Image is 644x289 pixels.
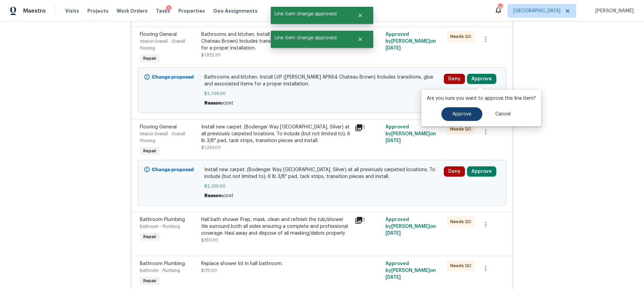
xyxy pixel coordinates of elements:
span: Needs QC [450,218,474,225]
b: Change proposed [152,75,194,80]
span: Line Item change approved [271,31,349,45]
span: Flooring General [140,32,177,37]
span: Interior Overall - Overall Flooring [140,132,185,143]
div: 1 [355,124,381,132]
div: Bathrooms and kitchen. Install LVP ([PERSON_NAME] AP864 Chateau Brown) Includes transitions, glue... [201,31,351,52]
span: Approve [452,112,471,117]
span: Install new carpet. (Bodenger Way [GEOGRAPHIC_DATA], Silver) at all previously carpeted locations... [204,166,440,180]
button: Deny [444,74,465,84]
div: Replace shower kit in hall bathroom. [201,260,351,267]
span: Bathroom Plumbing [140,261,185,266]
button: Cancel [484,107,522,121]
span: Needs QC [450,33,474,40]
span: Tasks [156,9,170,13]
button: Deny [444,166,465,177]
span: Projects [87,8,108,14]
span: Repair [141,55,159,62]
b: Change proposed [152,167,194,172]
span: Approved by [PERSON_NAME] on [385,217,436,236]
span: cost [223,101,233,106]
span: Reason: [204,101,223,106]
span: [GEOGRAPHIC_DATA] [513,8,560,14]
span: Approved by [PERSON_NAME] on [385,125,436,143]
span: [DATE] [385,46,401,51]
span: Repair [141,148,159,154]
span: Properties [178,8,205,14]
span: Visits [65,8,79,14]
span: [DATE] [385,138,401,143]
span: $2,255.00 [204,183,440,190]
span: Geo Assignments [213,8,258,14]
button: Approve [467,166,496,177]
span: Reason: [204,193,223,198]
span: Work Orders [117,8,148,14]
span: Bathroom - Plumbing [140,224,180,229]
button: Close [349,32,371,46]
div: 56 [498,4,502,11]
button: Close [349,9,371,22]
span: $2,748.00 [204,90,440,97]
span: Flooring General [140,125,177,129]
span: Bathroom - Plumbing [140,269,180,273]
div: Hall bath shower Prep, mask, clean and refinish the tub/shower tile surround both all sides ensur... [201,216,351,237]
span: [DATE] [385,275,401,280]
button: Approve [467,74,496,84]
div: Install new carpet. (Bodenger Way [GEOGRAPHIC_DATA], Silver) at all previously carpeted locations... [201,124,351,144]
span: cost [223,193,233,198]
span: Needs QC [450,262,474,269]
span: Repair [141,277,159,284]
div: 1 [166,5,172,12]
span: Cancel [495,112,511,117]
div: 1 [355,216,381,224]
span: $1,330.00 [201,146,221,150]
p: Are you sure you want to approve this line item? [427,95,536,102]
span: Bathrooms and kitchen. Install LVP ([PERSON_NAME] AP864 Chateau Brown) Includes transitions, glue... [204,74,440,87]
span: $350.00 [201,238,218,242]
span: $1,822.50 [201,53,221,57]
span: Interior Overall - Overall Flooring [140,39,185,50]
span: Bathroom Plumbing [140,217,185,222]
span: Repair [141,233,159,240]
span: [PERSON_NAME] [592,8,634,14]
span: Needs QC [450,126,474,133]
span: Approved by [PERSON_NAME] on [385,261,436,280]
span: Maestro [23,8,46,14]
span: Line Item change approved [271,7,349,21]
span: Approved by [PERSON_NAME] on [385,32,436,51]
span: $175.00 [201,269,217,273]
span: [DATE] [385,231,401,236]
button: Approve [441,107,482,121]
